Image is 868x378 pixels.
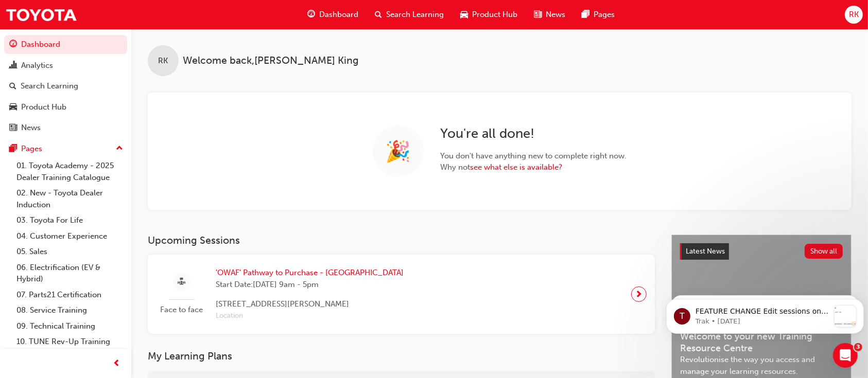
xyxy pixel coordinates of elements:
[574,4,623,25] a: pages-iconPages
[9,40,17,49] span: guage-icon
[9,103,17,112] span: car-icon
[680,243,843,260] a: Latest NewsShow all
[662,278,868,350] iframe: Intercom notifications message
[849,9,859,21] span: RK
[367,4,452,25] a: search-iconSearch Learning
[216,310,404,322] span: Location
[9,123,17,133] span: news-icon
[534,8,542,21] span: news-icon
[5,3,77,26] img: Trak
[845,6,863,24] button: RK
[594,9,615,21] span: Pages
[441,161,627,173] span: Why not
[9,82,16,91] span: search-icon
[21,101,66,113] div: Product Hub
[582,8,589,21] span: pages-icon
[4,56,127,75] a: Analytics
[148,235,655,246] h3: Upcoming Sessions
[833,343,858,368] iframe: Intercom live chat
[4,33,127,139] button: DashboardAnalyticsSearch LearningProduct HubNews
[546,9,565,21] span: News
[21,60,53,71] div: Analytics
[12,318,127,334] a: 09. Technical Training
[216,279,404,291] span: Start Date: [DATE] 9am - 5pm
[635,287,643,301] span: next-icon
[441,150,627,162] span: You don ' t have anything new to complete right now.
[686,247,725,256] span: Latest News
[526,4,574,25] a: news-iconNews
[854,343,862,351] span: 3
[12,185,127,212] a: 02. New - Toyota Dealer Induction
[4,35,127,54] a: Dashboard
[4,139,127,158] button: Pages
[21,122,41,134] div: News
[441,125,627,142] h2: You ' re all done!
[12,334,127,350] a: 10. TUNE Rev-Up Training
[21,143,42,155] div: Pages
[299,4,367,25] a: guage-iconDashboard
[307,8,315,21] span: guage-icon
[9,61,17,70] span: chart-icon
[12,287,127,303] a: 07. Parts21 Certification
[680,354,843,377] span: Revolutionise the way you access and manage your learning resources.
[113,357,121,370] span: prev-icon
[216,298,404,310] span: [STREET_ADDRESS][PERSON_NAME]
[386,146,411,157] span: 🎉
[375,8,382,21] span: search-icon
[183,55,359,67] span: Welcome back , [PERSON_NAME] King
[319,9,358,21] span: Dashboard
[12,260,127,287] a: 06. Electrification (EV & Hybrid)
[148,350,655,362] h3: My Learning Plans
[452,4,526,25] a: car-iconProduct Hub
[386,9,444,21] span: Search Learning
[472,9,517,21] span: Product Hub
[12,158,127,185] a: 01. Toyota Academy - 2025 Dealer Training Catalogue
[460,8,468,21] span: car-icon
[156,263,647,326] a: Face to face'OWAF' Pathway to Purchase - [GEOGRAPHIC_DATA]Start Date:[DATE] 9am - 5pm[STREET_ADDR...
[178,276,186,289] span: sessionType_FACE_TO_FACE-icon
[9,145,17,154] span: pages-icon
[12,302,127,318] a: 08. Service Training
[4,98,127,117] a: Product Hub
[4,118,127,137] a: News
[12,228,127,244] a: 04. Customer Experience
[116,142,123,155] span: up-icon
[156,304,207,316] span: Face to face
[216,267,404,279] span: 'OWAF' Pathway to Purchase - [GEOGRAPHIC_DATA]
[12,244,127,260] a: 05. Sales
[21,80,78,92] div: Search Learning
[471,163,563,172] a: see what else is available?
[4,77,127,96] a: Search Learning
[12,212,127,228] a: 03. Toyota For Life
[805,244,843,259] button: Show all
[159,55,168,67] span: RK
